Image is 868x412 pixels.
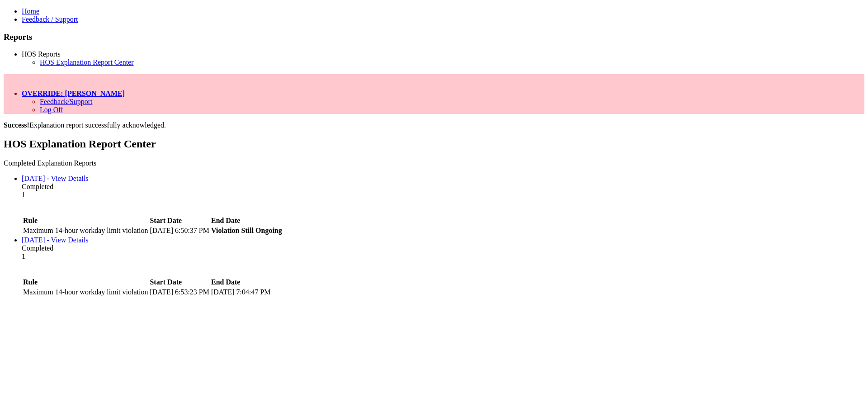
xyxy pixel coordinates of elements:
[149,278,210,287] th: Start Date
[22,175,89,182] a: [DATE] - View Details
[4,159,864,167] div: Completed Explanation Reports
[211,227,282,234] b: Violation Still Ongoing
[4,121,864,129] div: Explanation report successfully acknowledged.
[211,278,271,287] th: End Date
[23,288,148,297] td: Maximum 14-hour workday limit violation
[22,236,89,244] a: [DATE] - View Details
[22,252,864,260] div: 1
[40,58,134,66] a: HOS Explanation Report Center
[149,288,210,297] td: [DATE] 6:53:23 PM
[40,106,63,114] a: Log Off
[4,138,864,150] h2: HOS Explanation Report Center
[22,191,864,199] div: 1
[22,244,53,252] span: Completed
[22,183,53,190] span: Completed
[4,121,29,129] b: Success!
[4,32,864,42] h3: Reports
[23,216,148,225] th: Rule
[211,288,271,296] div: [DATE] 7:04:47 PM
[22,7,39,15] a: Home
[22,90,125,97] a: OVERRIDE: [PERSON_NAME]
[149,216,210,225] th: Start Date
[40,98,92,105] a: Feedback/Support
[22,50,61,58] a: HOS Reports
[149,226,210,235] td: [DATE] 6:50:37 PM
[23,278,148,287] th: Rule
[23,226,148,235] td: Maximum 14-hour workday limit violation
[211,216,283,225] th: End Date
[22,15,78,23] a: Feedback / Support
